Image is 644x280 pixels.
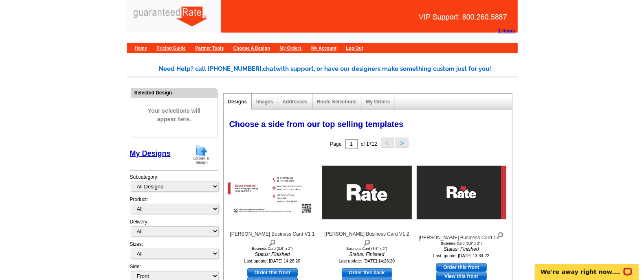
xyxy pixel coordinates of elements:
[228,247,317,251] div: Business Card (3.5" x 2")
[322,166,412,219] img: Bruce Hopkins Business Card V1 2
[131,89,218,96] div: Selected Design
[311,46,336,50] a: My Account
[130,196,218,218] div: Product:
[159,64,518,74] div: Need Help? call [PHONE_NUMBER], with support, or have our designers make something custom just fo...
[135,46,147,50] a: Home
[366,99,390,105] a: My Orders
[346,46,363,50] a: Log Out
[322,251,412,258] i: Status: Finished
[339,258,395,263] small: Last update: [DATE] 14:26:20
[256,99,273,105] a: Images
[342,268,392,277] a: use this design
[195,46,224,50] a: Partner Tools
[156,46,186,50] a: Pricing Guide
[322,230,412,247] div: [PERSON_NAME] Business Card V1 2
[228,251,317,258] i: Status: Finished
[279,46,301,50] a: My Orders
[229,120,404,129] span: Choose a side from our top selling templates
[244,258,301,263] small: Last update: [DATE] 14:26:20
[417,166,506,219] img: Rita Martinez Caceres Business Card 1
[498,28,515,34] strong: 1 Items
[130,173,218,196] div: Subcategory:
[263,65,276,72] span: chat
[530,254,644,280] iframe: LiveChat chat widget
[191,144,212,165] img: upload-design
[317,99,356,105] a: Route Selections
[247,268,298,277] a: use this design
[130,149,171,157] a: My Designs
[228,99,247,105] a: Designs
[228,230,317,247] div: [PERSON_NAME] Business Card V1 1
[268,238,276,247] img: view design details
[233,46,270,50] a: Choose A Design
[417,241,506,245] div: Business Card (3.5" x 2")
[433,253,490,258] small: Last update: [DATE] 13:34:22
[361,141,377,147] span: of 1712
[396,138,409,148] button: >
[496,230,504,239] img: view design details
[130,218,218,241] div: Delivery:
[436,263,487,272] a: use this design
[363,238,371,247] img: view design details
[381,138,394,148] button: <
[330,141,341,147] span: Page
[322,247,412,251] div: Business Card (3.5" x 2")
[137,98,211,132] span: Your selections will appear here.
[417,230,506,241] div: [PERSON_NAME] Business Card 1
[417,245,506,253] i: Status: Finished
[283,99,308,105] a: Addresses
[228,166,317,219] img: Bruce Hopkins Business Card V1 1
[130,241,218,263] div: Sizes:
